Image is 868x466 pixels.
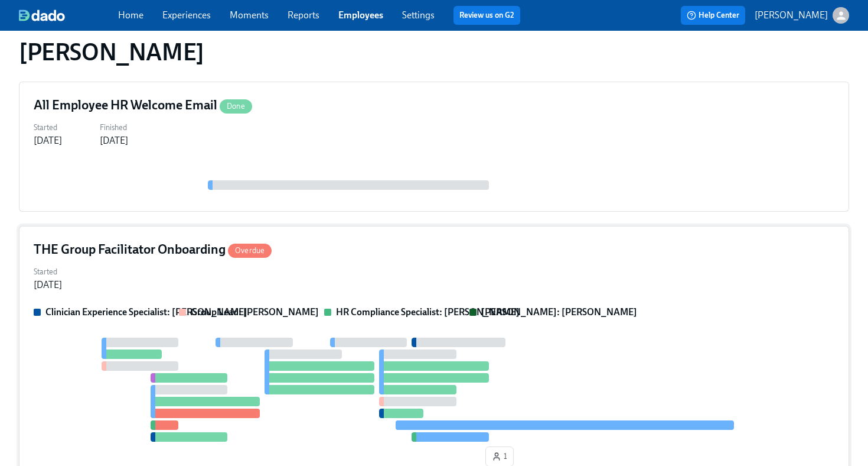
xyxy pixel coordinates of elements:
a: Reports [288,9,319,21]
strong: [PERSON_NAME]: [PERSON_NAME] [481,306,637,318]
label: Finished [100,121,128,134]
p: [PERSON_NAME] [755,9,828,22]
img: dado [19,9,65,21]
span: 1 [492,451,507,462]
label: Started [34,266,62,279]
span: Done [220,102,252,111]
a: Review us on G2 [459,9,514,21]
label: Started [34,121,62,134]
span: Help Center [687,9,739,21]
a: Settings [402,9,435,21]
button: [PERSON_NAME] [755,7,849,24]
a: Moments [230,9,269,21]
a: Employees [338,9,383,21]
div: [DATE] [34,279,62,292]
a: Experiences [162,9,211,21]
h4: All Employee HR Welcome Email [34,96,252,114]
h4: THE Group Facilitator Onboarding [34,241,272,258]
strong: Clinician Experience Specialist: [PERSON_NAME] [45,306,247,318]
button: Help Center [681,6,745,25]
div: [DATE] [34,134,62,147]
div: [DATE] [100,134,128,147]
button: Review us on G2 [453,6,520,25]
span: Overdue [228,246,272,255]
h1: [PERSON_NAME] [19,38,204,66]
a: dado [19,9,118,21]
strong: HR Compliance Specialist: [PERSON_NAME] [336,306,520,318]
strong: Group Lead: [PERSON_NAME] [191,306,319,318]
a: Home [118,9,143,21]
